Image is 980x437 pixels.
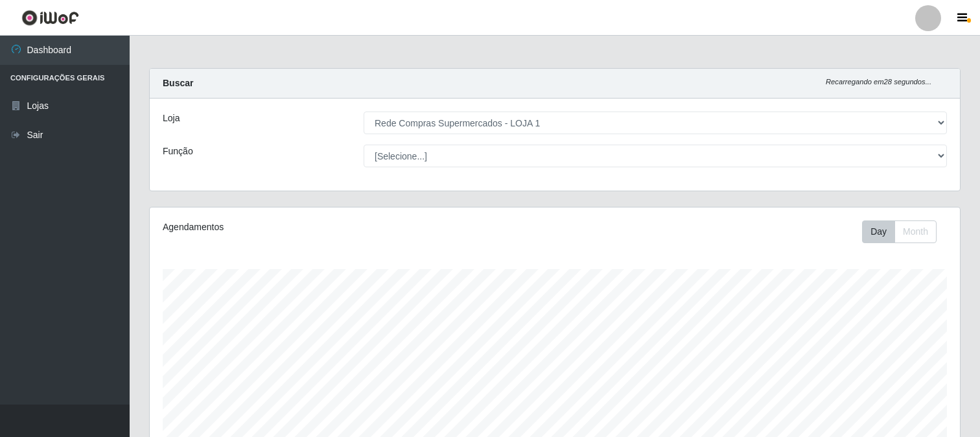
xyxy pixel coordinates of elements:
label: Loja [163,112,180,125]
strong: Buscar [163,78,193,88]
div: Agendamentos [163,220,478,234]
div: First group [862,220,937,243]
img: CoreUI Logo [21,10,79,26]
button: Day [862,220,895,243]
label: Função [163,145,193,158]
button: Month [894,220,937,243]
div: Toolbar with button groups [862,220,947,243]
i: Recarregando em 28 segundos... [826,78,931,86]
